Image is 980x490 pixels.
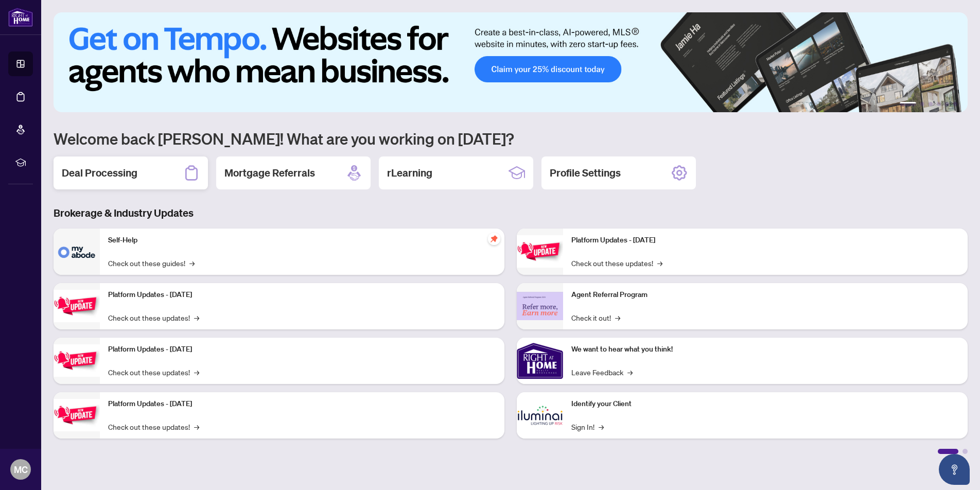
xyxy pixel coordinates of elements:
[54,399,100,431] img: Platform Updates - July 8, 2025
[571,257,662,269] a: Check out these updates!→
[194,421,199,432] span: →
[108,344,496,355] p: Platform Updates - [DATE]
[550,166,621,180] h2: Profile Settings
[571,421,604,432] a: Sign In!→
[937,102,941,106] button: 4
[194,312,199,323] span: →
[224,166,315,180] h2: Mortgage Referrals
[571,398,959,410] p: Identify your Client
[108,235,496,246] p: Self-Help
[615,312,620,323] span: →
[54,344,100,377] img: Platform Updates - July 21, 2025
[108,421,199,432] a: Check out these updates!→
[900,102,916,106] button: 1
[929,102,933,106] button: 3
[108,312,199,323] a: Check out these updates!→
[108,366,199,378] a: Check out these updates!→
[108,289,496,301] p: Platform Updates - [DATE]
[108,257,195,269] a: Check out these guides!→
[194,366,199,378] span: →
[517,235,563,268] img: Platform Updates - June 23, 2025
[627,366,633,378] span: →
[54,12,968,112] img: Slide 0
[62,166,137,180] h2: Deal Processing
[488,233,500,245] span: pushpin
[517,338,563,384] img: We want to hear what you think!
[657,257,662,269] span: →
[189,257,195,269] span: →
[920,102,924,106] button: 2
[54,290,100,322] img: Platform Updates - September 16, 2025
[571,235,959,246] p: Platform Updates - [DATE]
[571,344,959,355] p: We want to hear what you think!
[599,421,604,432] span: →
[571,366,633,378] a: Leave Feedback→
[54,129,968,148] h1: Welcome back [PERSON_NAME]! What are you working on [DATE]?
[387,166,432,180] h2: rLearning
[945,102,949,106] button: 5
[8,8,33,27] img: logo
[953,102,957,106] button: 6
[517,292,563,320] img: Agent Referral Program
[108,398,496,410] p: Platform Updates - [DATE]
[517,392,563,439] img: Identify your Client
[54,229,100,275] img: Self-Help
[571,312,620,323] a: Check it out!→
[54,206,968,220] h3: Brokerage & Industry Updates
[571,289,959,301] p: Agent Referral Program
[939,454,970,485] button: Open asap
[14,462,28,477] span: MC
